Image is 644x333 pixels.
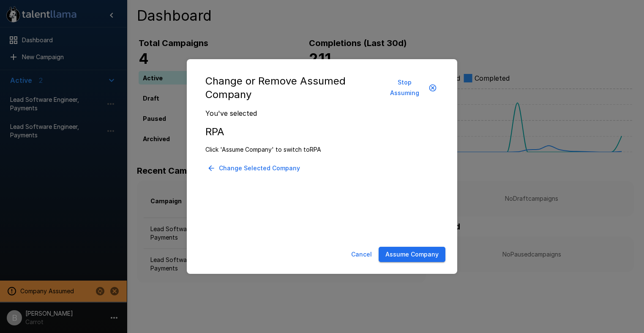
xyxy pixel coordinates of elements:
h5: Change or Remove Assumed Company [205,74,381,101]
button: Stop Assuming [381,75,439,101]
button: Assume Company [379,247,445,262]
p: You've selected [205,108,439,118]
h5: RPA [205,125,439,139]
button: Change Selected Company [205,161,303,176]
button: Cancel [348,247,375,262]
p: Click 'Assume Company' to switch to RPA [205,145,439,154]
